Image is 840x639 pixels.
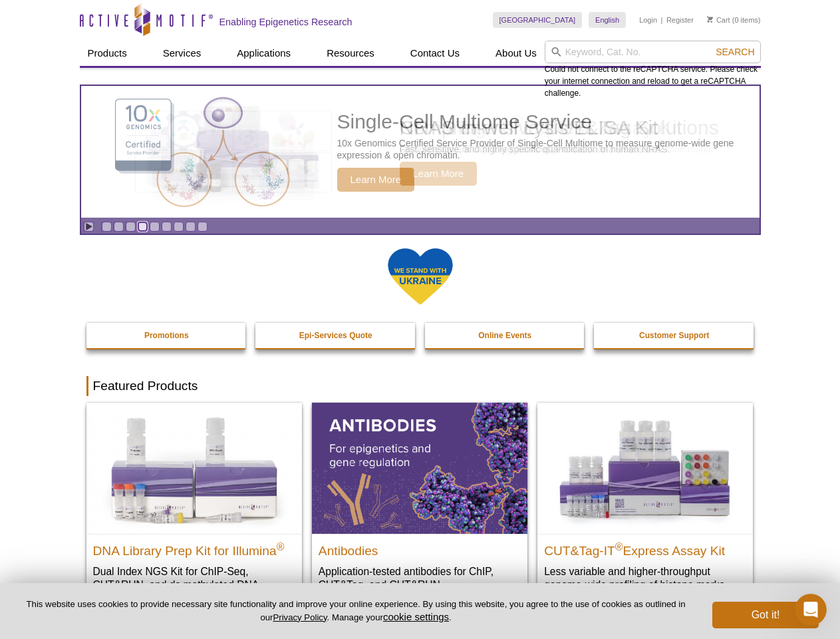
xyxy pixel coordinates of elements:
strong: Epi-Services Quote [299,331,372,340]
a: Login [639,15,657,25]
a: Go to slide 9 [198,222,208,232]
img: DNA Library Prep Kit for Illumina [86,403,302,533]
h2: CUT&Tag-IT Express Assay Kit [544,538,746,558]
h2: Enabling Epigenetics Research [219,16,352,28]
p: This website uses cookies to provide necessary site functionality and improve your online experie... [21,598,690,624]
sup: ® [277,540,285,552]
a: English [589,12,626,28]
li: | [661,12,663,28]
li: (0 items) [707,12,761,28]
sup: ® [615,540,623,552]
h2: Featured Products [86,376,754,396]
input: Keyword, Cat. No. [545,41,761,63]
img: CUT&Tag-IT® Express Assay Kit [537,403,753,533]
img: We Stand With Ukraine [387,247,454,306]
a: Products [80,41,135,66]
strong: Promotions [144,331,189,340]
span: Search [716,47,754,57]
button: cookie settings [383,611,449,622]
a: Services [155,41,210,66]
a: Register [666,15,694,25]
a: Go to slide 8 [186,222,196,232]
a: [GEOGRAPHIC_DATA] [493,12,583,28]
p: Dual Index NGS Kit for ChIP-Seq, CUT&RUN, and ds methylated DNA assays. [93,564,295,605]
h2: DNA Library Prep Kit for Illumina [93,538,295,558]
a: Resources [319,41,382,66]
h2: Antibodies [319,538,521,558]
img: Your Cart [707,16,713,23]
a: Go to slide 1 [102,222,112,232]
a: Go to slide 4 [138,222,148,232]
button: Search [712,46,758,58]
a: Applications [229,41,299,66]
a: Customer Support [594,323,755,348]
img: All Antibodies [312,403,527,533]
a: Epi-Services Quote [255,323,416,348]
a: Go to slide 7 [174,222,184,232]
a: CUT&Tag-IT® Express Assay Kit CUT&Tag-IT®Express Assay Kit Less variable and higher-throughput ge... [537,403,753,604]
strong: Customer Support [639,331,709,340]
iframe: Intercom live chat [795,594,827,626]
a: Online Events [425,323,586,348]
button: Got it! [712,602,819,628]
a: Privacy Policy [273,612,327,622]
a: Contact Us [402,41,468,66]
a: Promotions [86,323,247,348]
strong: Online Events [478,331,531,340]
p: Less variable and higher-throughput genome-wide profiling of histone marks​. [544,564,746,592]
a: Toggle autoplay [84,222,94,232]
div: Could not connect to the reCAPTCHA service. Please check your internet connection and reload to g... [545,41,761,99]
p: Application-tested antibodies for ChIP, CUT&Tag, and CUT&RUN. [319,564,521,592]
a: Go to slide 2 [114,222,124,232]
a: All Antibodies Antibodies Application-tested antibodies for ChIP, CUT&Tag, and CUT&RUN. [312,403,527,604]
a: Go to slide 3 [126,222,136,232]
a: Cart [707,15,730,25]
a: Go to slide 6 [162,222,172,232]
a: About Us [488,41,545,66]
a: DNA Library Prep Kit for Illumina DNA Library Prep Kit for Illumina® Dual Index NGS Kit for ChIP-... [86,403,302,618]
a: Go to slide 5 [150,222,160,232]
